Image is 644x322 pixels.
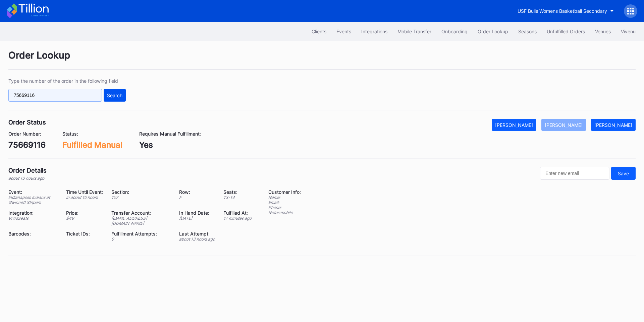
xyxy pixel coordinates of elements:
div: Email: [268,200,301,205]
div: Requires Manual Fulfillment: [139,131,201,137]
div: 13 - 14 [223,195,252,200]
div: Unfulfilled Orders [547,29,585,34]
button: Search [104,89,126,102]
div: Search [107,93,122,98]
div: Type the number of the order in the following field [8,78,126,84]
div: Order Details [8,167,47,174]
button: [PERSON_NAME] [492,119,536,131]
div: Name: [268,195,301,200]
button: Clients [307,25,331,38]
div: Order Number: [8,131,46,137]
div: Integration: [8,210,58,216]
div: USF Bulls Womens Basketball Secondary [518,8,607,14]
div: Mobile Transfer [397,29,431,34]
div: Fulfilled At: [223,210,252,216]
div: Integrations [361,29,387,34]
div: Events [336,29,351,34]
div: Save [618,171,629,176]
div: [DATE] [179,216,215,221]
button: Venues [590,25,616,38]
button: Seasons [513,25,542,38]
div: Section: [111,189,171,195]
div: about 13 hours ago [8,176,47,181]
div: [PERSON_NAME] [594,122,632,128]
div: $ 49 [66,216,103,221]
div: Barcodes: [8,231,58,237]
div: 107 [111,195,171,200]
input: Enter new email [540,167,609,180]
button: Onboarding [436,25,473,38]
button: USF Bulls Womens Basketball Secondary [513,5,619,17]
div: Price: [66,210,103,216]
div: Ticket IDs: [66,231,103,237]
div: Clients [312,29,326,34]
div: VividSeats [8,216,58,221]
div: Fulfilled Manual [62,140,122,150]
div: 0 [111,237,171,242]
div: Transfer Account: [111,210,171,216]
input: GT59662 [8,89,102,102]
div: F [179,195,215,200]
div: 75669116 [8,140,46,150]
button: Events [331,25,356,38]
button: Save [611,167,636,180]
div: Order Lookup [8,49,636,70]
div: [PERSON_NAME] [545,122,583,128]
div: [EMAIL_ADDRESS][DOMAIN_NAME] [111,216,171,226]
div: [PERSON_NAME] [495,122,533,128]
div: In Hand Date: [179,210,215,216]
div: Onboarding [441,29,468,34]
div: Fulfillment Attempts: [111,231,171,237]
button: Integrations [356,25,392,38]
div: Time Until Event: [66,189,103,195]
div: Customer Info: [268,189,301,195]
div: Row: [179,189,215,195]
button: Vivenu [616,25,641,38]
div: Order Lookup [478,29,508,34]
div: Venues [595,29,611,34]
div: Status: [62,131,122,137]
div: Indianapolis Indians at Gwinnett Stripers [8,195,58,205]
div: about 13 hours ago [179,237,215,242]
div: Phone: [268,205,301,210]
div: Vivenu [621,29,636,34]
div: Seasons [518,29,537,34]
div: Yes [139,140,201,150]
div: Order Status [8,119,46,126]
button: Mobile Transfer [392,25,436,38]
div: in about 10 hours [66,195,103,200]
button: Unfulfilled Orders [542,25,590,38]
div: Last Attempt: [179,231,215,237]
button: Order Lookup [473,25,513,38]
button: [PERSON_NAME] [591,119,636,131]
div: Seats: [223,189,252,195]
div: Event: [8,189,58,195]
div: 17 minutes ago [223,216,252,221]
button: [PERSON_NAME] [541,119,586,131]
div: Notes: mobile [268,210,301,215]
